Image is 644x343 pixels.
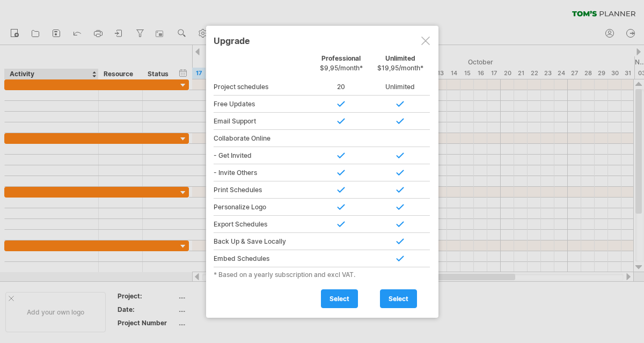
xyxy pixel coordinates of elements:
[320,64,363,72] span: $9,95/month*
[371,78,430,96] div: Unlimited
[389,295,408,303] span: select
[214,96,312,113] div: Free Updates
[214,113,312,130] div: Email Support
[312,78,371,96] div: 20
[371,54,430,77] div: Unlimited
[214,216,312,233] div: Export Schedules
[330,295,349,303] span: select
[214,181,312,199] div: Print Schedules
[214,199,312,216] div: Personalize Logo
[380,289,417,308] a: select
[214,250,312,267] div: Embed Schedules
[312,54,371,77] div: Professional
[214,271,431,279] div: * Based on a yearly subscription and excl VAT.
[377,64,423,72] span: $19,95/month*
[214,130,312,147] div: Collaborate Online
[214,233,312,250] div: Back Up & Save Locally
[214,164,312,181] div: - Invite Others
[214,78,312,96] div: Project schedules
[214,31,431,50] div: Upgrade
[214,147,312,164] div: - Get Invited
[321,289,358,308] a: select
